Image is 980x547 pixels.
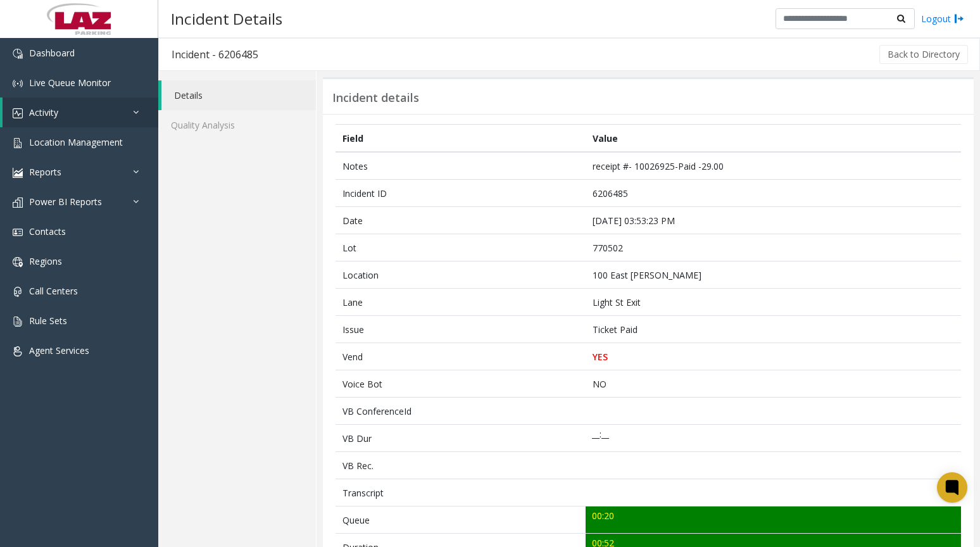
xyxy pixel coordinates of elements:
[29,166,61,178] span: Reports
[13,49,23,59] img: 'icon'
[586,207,961,234] td: [DATE] 03:53:23 PM
[336,289,586,316] td: Lane
[165,3,289,34] h3: Incident Details
[336,152,586,180] td: Notes
[332,91,419,105] h3: Incident details
[586,125,961,153] th: Value
[13,257,23,267] img: 'icon'
[29,225,66,237] span: Contacts
[593,350,955,363] p: YES
[586,234,961,261] td: 770502
[158,110,316,140] a: Quality Analysis
[161,80,316,110] a: Details
[336,370,586,398] td: Voice Bot
[586,289,961,316] td: Light St Exit
[586,152,961,180] td: receipt #- 10026925-Paid -29.00
[13,346,23,356] img: 'icon'
[586,506,961,534] td: 00:20
[879,45,968,64] button: Back to Directory
[336,234,586,261] td: Lot
[29,315,67,327] span: Rule Sets
[29,136,123,148] span: Location Management
[29,196,102,208] span: Power BI Reports
[13,168,23,178] img: 'icon'
[29,106,58,118] span: Activity
[586,261,961,289] td: 100 East [PERSON_NAME]
[336,125,586,153] th: Field
[336,261,586,289] td: Location
[336,506,586,534] td: Queue
[13,79,23,89] img: 'icon'
[336,479,586,506] td: Transcript
[336,207,586,234] td: Date
[586,425,961,452] td: __:__
[29,285,78,297] span: Call Centers
[3,97,158,127] a: Activity
[13,198,23,208] img: 'icon'
[159,40,271,69] h3: Incident - 6206485
[586,180,961,207] td: 6206485
[954,12,964,25] img: logout
[13,227,23,237] img: 'icon'
[29,77,111,89] span: Live Queue Monitor
[586,316,961,343] td: Ticket Paid
[29,344,89,356] span: Agent Services
[336,398,586,425] td: VB ConferenceId
[336,180,586,207] td: Incident ID
[13,287,23,297] img: 'icon'
[29,255,62,267] span: Regions
[13,108,23,118] img: 'icon'
[336,452,586,479] td: VB Rec.
[336,316,586,343] td: Issue
[593,377,955,391] p: NO
[921,12,964,25] a: Logout
[13,138,23,148] img: 'icon'
[336,425,586,452] td: VB Dur
[13,317,23,327] img: 'icon'
[336,343,586,370] td: Vend
[29,47,75,59] span: Dashboard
